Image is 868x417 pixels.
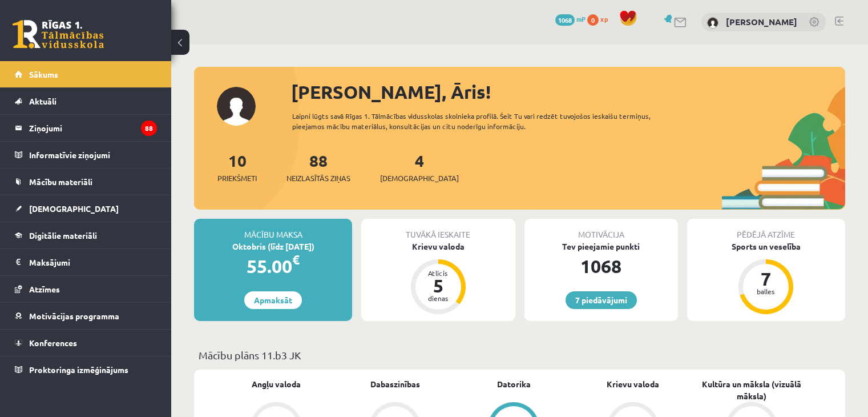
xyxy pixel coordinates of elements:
legend: Informatīvie ziņojumi [29,142,157,168]
span: mP [576,14,586,23]
a: Motivācijas programma [15,303,157,329]
img: Āris Voronovs [707,17,718,29]
div: Tuvākā ieskaite [361,219,515,240]
span: Sākums [29,69,58,79]
div: Motivācija [524,219,678,240]
i: 88 [141,121,157,136]
div: Laipni lūgts savā Rīgas 1. Tālmācības vidusskolas skolnieka profilā. Šeit Tu vari redzēt tuvojošo... [292,111,683,131]
a: Maksājumi [15,249,157,275]
a: Sports un veselība 7 balles [687,240,845,316]
p: Mācību plāns 11.b3 JK [199,347,841,363]
div: Tev pieejamie punkti [524,240,678,252]
span: Proktoringa izmēģinājums [29,364,128,375]
a: Krievu valoda Atlicis 5 dienas [361,240,515,316]
a: Angļu valoda [252,378,301,390]
a: 1068 mP [555,14,586,23]
div: Atlicis [421,270,455,276]
span: Digitālie materiāli [29,230,97,240]
a: 10Priekšmeti [217,150,257,184]
a: Mācību materiāli [15,169,157,195]
div: Pēdējā atzīme [687,219,845,240]
a: Aktuāli [15,88,157,114]
a: 0 xp [587,14,613,23]
span: Mācību materiāli [29,177,92,187]
span: Priekšmeti [217,173,257,184]
div: Sports un veselība [687,240,845,252]
legend: Maksājumi [29,249,157,275]
a: [DEMOGRAPHIC_DATA] [15,195,157,222]
div: [PERSON_NAME], Āris! [291,78,845,106]
a: Ziņojumi88 [15,115,157,141]
a: Atzīmes [15,276,157,302]
div: Krievu valoda [361,240,515,252]
span: Atzīmes [29,284,60,294]
a: Informatīvie ziņojumi [15,142,157,168]
span: [DEMOGRAPHIC_DATA] [29,203,119,214]
div: Mācību maksa [194,219,352,240]
div: 55.00 [194,252,352,280]
a: 4[DEMOGRAPHIC_DATA] [380,150,459,184]
span: Neizlasītās ziņas [286,173,350,184]
legend: Ziņojumi [29,115,157,141]
div: dienas [421,295,455,302]
a: Apmaksāt [244,291,302,309]
span: [DEMOGRAPHIC_DATA] [380,173,459,184]
div: Oktobris (līdz [DATE]) [194,240,352,252]
div: balles [749,288,783,295]
a: Krievu valoda [607,378,659,390]
a: Rīgas 1. Tālmācības vidusskola [13,20,104,49]
span: € [292,251,300,268]
a: Proktoringa izmēģinājums [15,356,157,383]
a: Konferences [15,330,157,356]
span: Konferences [29,338,77,348]
div: 5 [421,276,455,295]
span: xp [600,14,608,23]
span: 1068 [555,14,575,26]
a: Kultūra un māksla (vizuālā māksla) [692,378,811,402]
a: Datorika [497,378,531,390]
a: Sākums [15,61,157,87]
a: [PERSON_NAME] [726,16,797,27]
a: Dabaszinības [370,378,420,390]
span: Aktuāli [29,96,56,106]
span: 0 [587,14,599,26]
div: 1068 [524,252,678,280]
a: 88Neizlasītās ziņas [286,150,350,184]
a: Digitālie materiāli [15,222,157,248]
a: 7 piedāvājumi [566,291,637,309]
span: Motivācijas programma [29,311,119,321]
div: 7 [749,270,783,288]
